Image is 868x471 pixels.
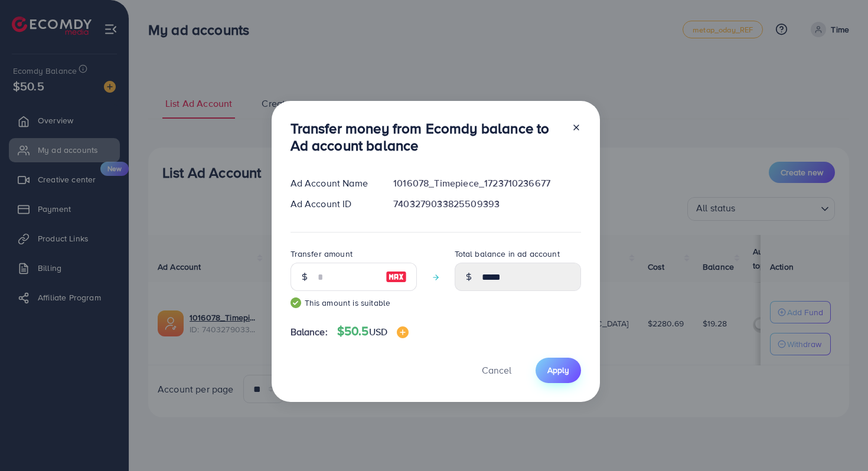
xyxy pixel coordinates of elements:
[291,325,328,339] span: Balance:
[291,297,417,309] small: This amount is suitable
[397,326,409,338] img: image
[818,418,859,462] iframe: Chat
[291,120,562,154] h3: Transfer money from Ecomdy balance to Ad account balance
[291,297,301,308] img: guide
[291,248,353,260] label: Transfer amount
[337,324,409,339] h4: $50.5
[369,325,387,338] span: USD
[536,358,581,383] button: Apply
[547,364,569,376] span: Apply
[281,197,384,211] div: Ad Account ID
[386,270,407,284] img: image
[281,176,384,190] div: Ad Account Name
[455,248,560,260] label: Total balance in ad account
[482,364,511,377] span: Cancel
[467,358,526,383] button: Cancel
[384,176,590,190] div: 1016078_Timepiece_1723710236677
[384,197,590,211] div: 7403279033825509393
